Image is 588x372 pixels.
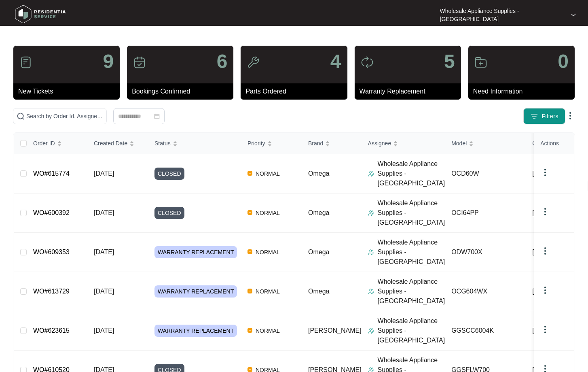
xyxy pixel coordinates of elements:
[532,208,586,218] span: [PERSON_NAME]
[33,249,70,255] a: WO#609353
[241,133,302,154] th: Priority
[530,112,538,120] img: filter icon
[94,327,114,334] span: [DATE]
[445,154,526,193] td: OCD60W
[532,326,586,336] span: [PERSON_NAME]
[445,233,526,272] td: ODW700X
[33,209,70,216] a: WO#600392
[94,249,114,255] span: [DATE]
[87,133,148,154] th: Created Date
[247,171,252,176] img: Vercel Logo
[252,169,283,179] span: NORMAL
[540,246,550,256] img: dropdown arrow
[154,285,237,298] span: WARRANTY REPLACEMENT
[440,7,564,23] p: Wholesale Appliance Supplies - [GEOGRAPHIC_DATA]
[473,87,575,96] p: Need Information
[445,311,526,351] td: GGSCC6004K
[154,207,184,219] span: CLOSED
[368,327,374,334] img: Assigner Icon
[252,287,283,296] span: NORMAL
[378,277,445,306] p: Wholesale Appliance Supplies - [GEOGRAPHIC_DATA]
[368,139,391,148] span: Assignee
[565,111,575,121] img: dropdown arrow
[532,169,586,179] span: [PERSON_NAME]
[247,139,265,148] span: Priority
[360,87,461,96] p: Warranty Replacement
[378,159,445,188] p: Wholesale Appliance Supplies - [GEOGRAPHIC_DATA]
[247,210,252,215] img: Vercel Logo
[523,108,565,124] button: filter iconFilters
[245,87,347,96] p: Parts Ordered
[540,285,550,295] img: dropdown arrow
[12,2,69,26] img: residentia service logo
[154,246,237,258] span: WARRANTY REPLACEMENT
[247,56,260,69] img: icon
[132,87,233,96] p: Bookings Confirmed
[154,325,237,337] span: WARRANTY REPLACEMENT
[540,207,550,217] img: dropdown arrow
[308,288,329,295] span: Omega
[474,56,487,69] img: icon
[330,52,341,71] p: 4
[103,52,114,71] p: 9
[148,133,241,154] th: Status
[541,112,558,121] span: Filters
[302,133,362,154] th: Brand
[94,288,114,295] span: [DATE]
[378,238,445,267] p: Wholesale Appliance Supplies - [GEOGRAPHIC_DATA]
[378,198,445,227] p: Wholesale Appliance Supplies - [GEOGRAPHIC_DATA]
[308,327,362,334] span: [PERSON_NAME]
[378,316,445,345] p: Wholesale Appliance Supplies - [GEOGRAPHIC_DATA]
[154,168,184,180] span: CLOSED
[558,52,569,71] p: 0
[247,249,252,254] img: Vercel Logo
[444,52,455,71] p: 5
[368,170,374,177] img: Assigner Icon
[133,56,146,69] img: icon
[308,170,329,177] span: Omega
[247,289,252,293] img: Vercel Logo
[247,367,252,372] img: Vercel Logo
[308,249,329,255] span: Omega
[154,139,171,148] span: Status
[252,247,283,257] span: NORMAL
[368,210,374,216] img: Assigner Icon
[17,112,25,120] img: search-icon
[361,56,374,69] img: icon
[217,52,228,71] p: 6
[94,170,114,177] span: [DATE]
[26,112,103,121] input: Search by Order Id, Assignee Name, Customer Name, Brand and Model
[18,87,120,96] p: New Tickets
[27,133,87,154] th: Order ID
[252,326,283,336] span: NORMAL
[451,139,467,148] span: Model
[368,288,374,295] img: Assigner Icon
[33,288,70,295] a: WO#613729
[445,272,526,311] td: OCG604WX
[247,328,252,333] img: Vercel Logo
[532,139,573,148] span: Customer Name
[445,193,526,233] td: OCI64PP
[571,13,576,17] img: dropdown arrow
[534,133,574,154] th: Actions
[33,327,70,334] a: WO#623615
[308,139,323,148] span: Brand
[33,170,70,177] a: WO#615774
[19,56,32,69] img: icon
[532,287,586,296] span: [PERSON_NAME]
[94,209,114,216] span: [DATE]
[94,139,127,148] span: Created Date
[540,325,550,334] img: dropdown arrow
[362,133,445,154] th: Assignee
[252,208,283,218] span: NORMAL
[540,168,550,177] img: dropdown arrow
[33,139,55,148] span: Order ID
[368,249,374,255] img: Assigner Icon
[445,133,526,154] th: Model
[308,209,329,216] span: Omega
